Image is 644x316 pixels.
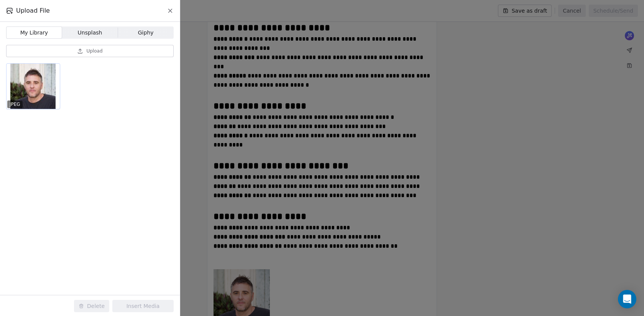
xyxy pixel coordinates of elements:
[78,29,102,37] span: Unsplash
[618,290,636,308] div: Open Intercom Messenger
[138,29,154,37] span: Giphy
[10,101,20,107] p: JPEG
[6,45,174,57] button: Upload
[74,300,109,312] button: Delete
[112,300,174,312] button: Insert Media
[16,6,50,15] span: Upload File
[86,48,102,54] span: Upload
